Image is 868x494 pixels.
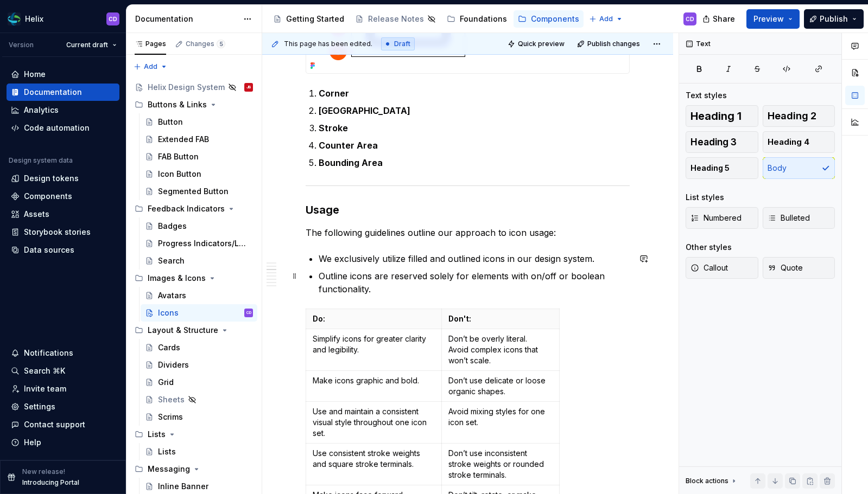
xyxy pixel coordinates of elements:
[246,82,251,93] div: JB
[686,131,758,153] button: Heading 3
[141,304,257,322] a: IconsCD
[24,245,74,255] div: Data sources
[9,41,34,49] div: Version
[158,186,229,197] div: Segmented Button
[284,40,372,48] span: This page has been edited.
[599,15,613,23] span: Add
[686,242,732,253] div: Other styles
[319,88,349,99] strong: Corner
[7,170,119,187] a: Design tokens
[686,157,758,179] button: Heading 5
[141,408,257,426] a: Scrims
[820,14,848,24] span: Publish
[7,101,119,119] a: Analytics
[7,398,119,415] a: Settings
[713,14,735,24] span: Share
[24,87,82,98] div: Documentation
[130,200,257,217] div: Feedback Indicators
[141,217,257,235] a: Badges
[24,69,46,80] div: Home
[141,148,257,165] a: FAB Button
[319,270,630,296] p: Outline icons are reserved solely for elements with on/off or boolean functionality.
[686,15,694,23] div: CD
[130,460,257,478] div: Messaging
[7,223,119,241] a: Storybook stories
[158,134,209,145] div: Extended FAB
[7,434,119,451] button: Help
[158,360,189,370] div: Dividers
[368,14,424,24] div: Release Notes
[141,113,257,131] a: Button
[448,314,471,323] strong: Don't:
[158,255,185,266] div: Search
[24,401,55,412] div: Settings
[141,235,257,252] a: Progress Indicators/Loaders
[763,257,835,279] button: Quote
[130,96,257,113] div: Buttons & Links
[319,105,410,116] strong: [GEOGRAPHIC_DATA]
[141,443,257,460] a: Lists
[148,325,218,336] div: Layout & Structure
[24,227,91,238] div: Storybook stories
[148,99,207,110] div: Buttons & Links
[186,40,225,48] div: Changes
[141,391,257,408] a: Sheets
[144,62,157,71] span: Add
[7,344,119,362] button: Notifications
[158,377,174,388] div: Grid
[690,213,742,223] span: Numbered
[130,426,257,443] div: Lists
[130,59,171,74] button: Add
[66,41,108,49] span: Current draft
[8,12,21,25] img: f6f21888-ac52-4431-a6ea-009a12e2bf23.png
[109,15,117,23] div: CD
[686,192,724,203] div: List styles
[7,362,119,380] button: Search ⌘K
[158,151,199,162] div: FAB Button
[448,406,553,428] p: Avoid mixing styles for one icon set.
[24,383,66,394] div: Invite team
[753,14,784,24] span: Preview
[24,348,73,358] div: Notifications
[690,163,730,174] span: Heading 5
[269,10,349,28] a: Getting Started
[7,206,119,223] a: Assets
[158,481,208,492] div: Inline Banner
[306,226,630,239] p: The following guidelines outline our approach to icon usage:
[686,473,738,489] div: Block actions
[763,105,835,127] button: Heading 2
[148,203,225,214] div: Feedback Indicators
[460,14,507,24] div: Foundations
[351,10,440,28] a: Release Notes
[686,90,727,101] div: Text styles
[686,105,758,127] button: Heading 1
[141,374,257,391] a: Grid
[148,82,225,93] div: Helix Design System
[158,117,183,127] div: Button
[442,10,511,28] a: Foundations
[518,40,565,48] span: Quick preview
[319,252,630,265] p: We exclusively utilize filled and outlined icons in our design system.
[746,9,800,29] button: Preview
[158,290,186,301] div: Avatars
[768,213,810,223] span: Bulleted
[448,448,553,480] p: Don’t use inconsistent stroke weights or rounded stroke terminals.
[269,8,584,30] div: Page tree
[148,273,206,284] div: Images & Icons
[7,188,119,205] a: Components
[768,137,809,147] span: Heading 4
[141,131,257,148] a: Extended FAB
[690,262,728,273] span: Callout
[158,446,176,457] div: Lists
[7,66,119,83] a: Home
[141,356,257,374] a: Dividers
[25,14,43,24] div: Helix
[141,287,257,304] a: Avatars
[135,14,238,24] div: Documentation
[319,140,378,151] strong: Counter Area
[24,173,79,184] div: Design tokens
[313,448,435,470] p: Use consistent stroke weights and square stroke terminals.
[690,111,742,121] span: Heading 1
[7,380,119,397] a: Invite team
[504,36,569,52] button: Quick preview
